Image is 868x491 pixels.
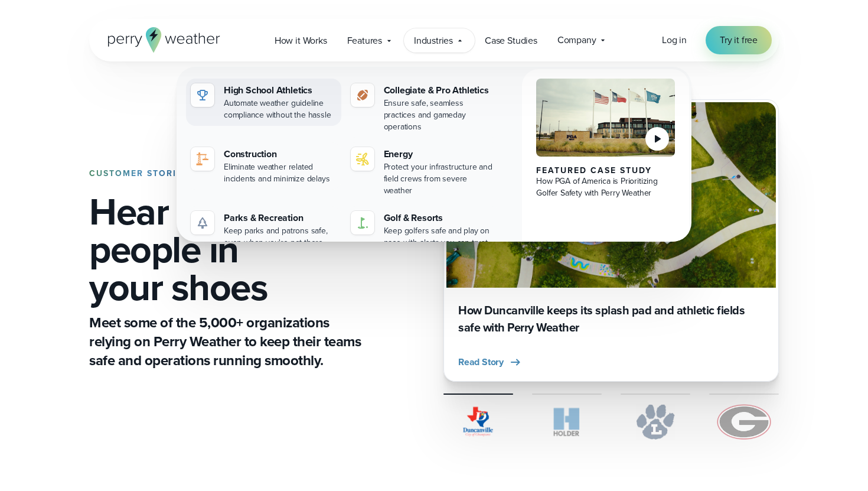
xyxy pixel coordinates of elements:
[346,79,501,138] a: Collegiate & Pro Athletics Ensure safe, seamless practices and gameday operations
[532,404,602,440] img: Holder.svg
[186,79,341,126] a: High School Athletics Automate weather guideline compliance without the hassle
[384,83,497,97] div: Collegiate & Pro Athletics
[557,33,596,47] span: Company
[224,161,337,185] div: Eliminate weather related incidents and minimize delays
[414,34,453,48] span: Industries
[485,34,537,48] span: Case Studies
[443,404,513,440] img: City of Duncanville Logo
[706,26,772,54] a: Try it free
[224,225,337,249] div: Keep parks and patrons safe, even when you're not there
[458,355,504,369] span: Read Story
[89,193,366,306] h1: Hear from people in your shoes
[186,142,341,190] a: construction perry weather Construction Eliminate weather related incidents and minimize delays
[195,88,210,102] img: highschool-icon.svg
[195,152,210,166] img: construction perry weather
[384,161,497,197] div: Protect your infrastructure and field crews from severe weather
[458,355,523,369] button: Read Story
[536,166,675,175] div: Featured Case Study
[662,33,687,47] a: Log in
[224,211,337,225] div: Parks & Recreation
[265,28,337,53] a: How it Works
[346,206,501,253] a: Golf & Resorts Keep golfers safe and play on pace with alerts you can trust
[346,142,501,201] a: Energy Protect your infrastructure and field crews from severe weather
[720,33,758,47] span: Try it free
[384,211,497,225] div: Golf & Resorts
[347,34,382,48] span: Features
[186,206,341,253] a: Parks & Recreation Keep parks and patrons safe, even when you're not there
[662,33,687,47] span: Log in
[195,216,210,230] img: parks-icon-grey.svg
[522,69,689,263] a: PGA of America, Frisco Campus Featured Case Study How PGA of America is Prioritizing Golfer Safet...
[89,167,188,180] strong: CUSTOMER STORIES
[224,83,337,97] div: High School Athletics
[384,147,497,161] div: Energy
[458,302,764,336] h3: How Duncanville keeps its splash pad and athletic fields safe with Perry Weather
[475,28,547,53] a: Case Studies
[89,313,366,370] p: Meet some of the 5,000+ organizations relying on Perry Weather to keep their teams safe and opera...
[536,79,675,157] img: PGA of America, Frisco Campus
[384,97,497,133] div: Ensure safe, seamless practices and gameday operations
[536,175,675,199] div: How PGA of America is Prioritizing Golfer Safety with Perry Weather
[355,88,370,102] img: proathletics-icon@2x-1.svg
[275,34,327,48] span: How it Works
[384,225,497,249] div: Keep golfers safe and play on pace with alerts you can trust
[355,216,370,230] img: golf-iconV2.svg
[224,97,337,121] div: Automate weather guideline compliance without the hassle
[224,147,337,161] div: Construction
[355,152,370,166] img: energy-icon@2x-1.svg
